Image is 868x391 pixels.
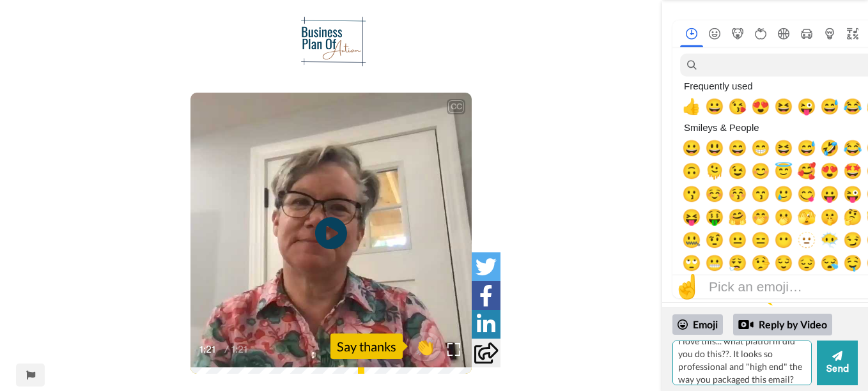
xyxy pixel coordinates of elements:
textarea: I love this... what platform did you do this??. It looks so professional and "high end" the way y... [672,341,812,385]
button: 👏 [409,332,441,361]
div: Reply by Video [738,317,754,332]
span: 1:21 [199,342,222,357]
div: CC [448,100,464,113]
img: 26365353-a816-4213-9d3b-8f9cb3823973 [288,16,373,67]
div: Reply by Video [733,314,832,335]
span: 👏 [409,336,441,356]
button: Send [817,341,858,385]
div: [PERSON_NAME] [683,19,848,34]
div: Say thanks [330,333,403,359]
span: 1:21 [231,342,254,357]
div: Emoji [672,314,723,335]
img: Full screen [447,343,460,356]
span: / [224,342,229,357]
